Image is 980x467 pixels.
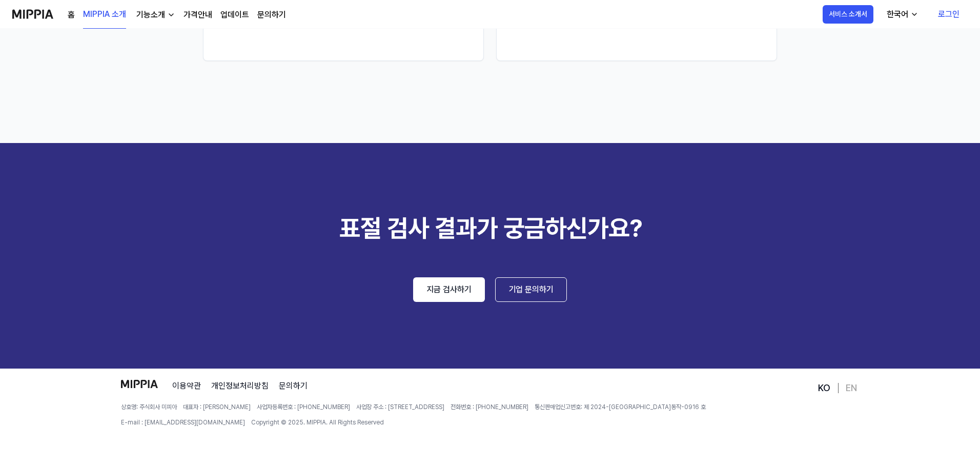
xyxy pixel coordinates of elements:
span: 대표자 : [PERSON_NAME] [183,402,251,412]
span: 통신판매업신고번호: 제 2024-[GEOGRAPHIC_DATA]동작-0916 호 [535,402,706,412]
a: 문의하기 [279,380,308,392]
img: down [167,11,175,19]
span: E-mail : [EMAIL_ADDRESS][DOMAIN_NAME] [121,418,245,427]
p: 표절 검사 결과가 궁금하신가요? [339,210,641,247]
button: 서비스 소개서 [823,5,873,24]
a: 가격안내 [183,9,212,21]
a: 개인정보처리방침 [211,380,269,392]
span: 상호명: 주식회사 미피아 [121,402,177,412]
div: 기능소개 [134,9,167,21]
div: 한국어 [885,8,910,21]
span: 사업자등록번호 : [PHONE_NUMBER] [257,402,350,412]
span: 사업장 주소 : [STREET_ADDRESS] [356,402,444,412]
a: 기업 문의하기 [495,277,567,302]
a: 업데이트 [220,9,249,21]
a: 지금 검사하기 [413,277,485,302]
button: 기능소개 [134,9,175,21]
a: 문의하기 [257,9,286,21]
a: 이용약관 [172,380,201,392]
a: MIPPIA 소개 [83,1,126,29]
a: EN [846,382,857,394]
span: Copyright © 2025. MIPPIA. All Rights Reserved [251,418,384,427]
a: 홈 [68,9,75,21]
a: KO [818,382,830,394]
img: logo [121,380,158,388]
span: 전화번호 : [PHONE_NUMBER] [451,402,528,412]
button: 한국어 [879,4,925,25]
